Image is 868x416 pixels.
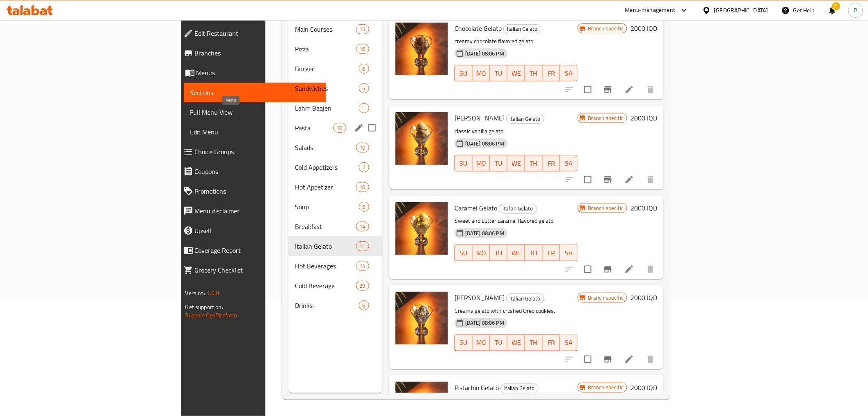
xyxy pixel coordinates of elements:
[177,23,326,43] a: Edit Restaurant
[455,126,578,136] p: classic vanilla gelato.
[525,65,543,81] button: TH
[490,245,507,261] button: TU
[462,229,507,237] span: [DATE] 08:06 PM
[185,310,238,321] a: Support.OpsPlatform
[184,102,326,122] a: Full Menu View
[458,247,469,259] span: SU
[353,122,365,134] button: edit
[476,67,487,79] span: MO
[624,85,634,95] a: Edit menu item
[177,43,326,63] a: Branches
[295,261,356,271] span: Hot Beverages
[499,204,537,213] span: Italian Gelato
[288,157,382,177] div: Cold Appetizers7
[333,123,346,133] div: items
[585,114,627,122] span: Branch specific
[177,201,326,221] a: Menu disclaimer
[359,302,369,310] span: 6
[714,6,768,15] div: [GEOGRAPHIC_DATA]
[458,157,469,169] span: SU
[525,245,543,261] button: TH
[598,349,618,369] button: Branch-specific-item
[295,182,356,192] div: Hot Appetizer
[196,68,320,78] span: Menus
[503,24,541,34] div: Italian Gelato
[295,44,356,54] span: Pizza
[359,202,369,212] div: items
[195,166,320,176] span: Coupons
[598,170,618,190] button: Branch-specific-item
[624,175,634,185] a: Edit menu item
[543,245,560,261] button: FR
[493,67,504,79] span: TU
[288,59,382,79] div: Burger6
[455,22,502,35] span: Chocolate Gelato
[395,292,448,344] img: Oreo Gelato
[333,124,346,132] span: 10
[184,122,326,142] a: Edit Menu
[295,202,359,212] div: Soup
[528,67,539,79] span: TH
[563,247,574,259] span: SA
[190,107,320,117] span: Full Menu View
[295,143,356,153] span: Salads
[624,264,634,274] a: Edit menu item
[359,104,369,112] span: 1
[493,337,504,349] span: TU
[560,245,578,261] button: SA
[288,177,382,197] div: Hot Appetizer16
[359,64,369,74] div: items
[462,50,507,58] span: [DATE] 08:06 PM
[356,261,369,271] div: items
[579,261,596,278] span: Select to update
[585,384,627,391] span: Branch specific
[177,142,326,162] a: Choice Groups
[195,245,320,255] span: Coverage Report
[455,381,499,394] span: Pistachio Gelato
[473,245,490,261] button: MO
[288,138,382,157] div: Salads10
[295,162,359,172] div: Cold Appetizers
[560,65,578,81] button: SA
[295,64,359,74] div: Burger
[295,281,356,291] span: Cold Beverage
[546,247,557,259] span: FR
[546,67,557,79] span: FR
[507,155,525,171] button: WE
[563,67,574,79] span: SA
[295,300,359,310] span: Drinks
[458,337,469,349] span: SU
[501,384,538,393] span: Italian Gelato
[630,112,657,124] h6: 2000 IQD
[563,157,574,169] span: SA
[356,222,369,231] div: items
[295,103,359,113] span: Lahm Baajen
[563,337,574,349] span: SA
[288,236,382,256] div: Italian Gelato11
[543,335,560,351] button: FR
[356,24,369,34] div: items
[579,351,596,368] span: Select to update
[288,296,382,315] div: Drinks6
[207,288,219,298] span: 1.0.0
[854,6,857,15] span: P
[359,65,369,73] span: 6
[195,206,320,216] span: Menu disclaimer
[543,155,560,171] button: FR
[359,85,369,92] span: 5
[490,335,507,351] button: TU
[195,48,320,58] span: Branches
[630,292,657,303] h6: 2000 IQD
[455,112,505,124] span: [PERSON_NAME]
[476,337,487,349] span: MO
[543,65,560,81] button: FR
[359,164,369,171] span: 7
[356,183,369,191] span: 16
[641,80,660,99] button: delete
[395,112,448,165] img: Vanilla Gelato
[490,155,507,171] button: TU
[525,155,543,171] button: TH
[356,143,369,153] div: items
[476,157,487,169] span: MO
